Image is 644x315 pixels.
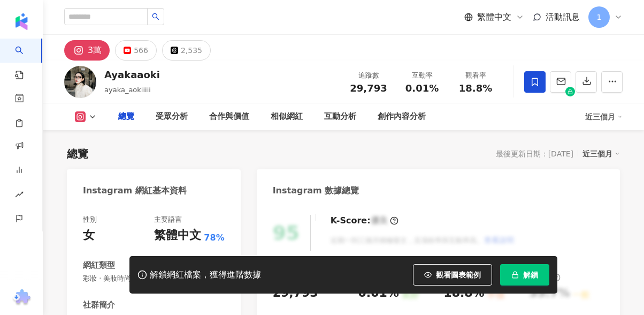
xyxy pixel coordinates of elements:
span: 解鎖 [523,271,538,279]
div: 最後更新日期：[DATE] [496,149,573,158]
img: logo icon [13,13,30,30]
div: 解鎖網紅檔案，獲得進階數據 [150,269,261,281]
span: 觀看圖表範例 [436,271,481,279]
div: 3萬 [88,43,102,58]
div: Ayakaaoki [104,68,160,81]
a: search [15,39,36,80]
span: 78% [204,232,224,244]
div: 觀看率 [455,70,496,81]
div: 追蹤數 [348,70,389,81]
div: 繁體中文 [154,227,201,244]
div: 性別 [83,215,97,224]
span: 29,793 [350,82,387,94]
button: 566 [115,40,157,61]
div: 近三個月 [585,108,623,125]
span: ayaka_aokiiiii [104,86,151,94]
img: KOL Avatar [64,66,96,98]
div: 主要語言 [154,215,182,224]
div: 互動分析 [324,110,356,123]
div: 近三個月 [582,147,620,161]
div: K-Score : [331,215,398,227]
div: 創作內容分析 [378,110,426,123]
img: chrome extension [11,289,32,306]
div: 總覽 [67,146,88,161]
div: 受眾分析 [156,110,188,123]
div: 相似網紅 [271,110,303,123]
span: 繁體中文 [477,11,511,23]
div: 2,535 [181,43,202,58]
div: 女 [83,227,95,244]
div: 總覽 [118,110,134,123]
span: 18.8% [459,83,492,94]
span: search [152,13,159,20]
button: 2,535 [162,40,211,61]
div: Instagram 網紅基本資料 [83,185,187,197]
div: 合作與價值 [209,110,249,123]
button: 觀看圖表範例 [413,264,492,286]
div: 互動率 [402,70,442,81]
button: 3萬 [64,40,110,61]
span: 0.01% [405,83,439,94]
div: Instagram 數據總覽 [273,185,359,197]
div: 社群簡介 [83,299,115,311]
div: 566 [134,43,148,58]
span: 活動訊息 [546,12,580,22]
span: rise [15,184,24,208]
button: 解鎖 [500,264,549,286]
span: 1 [597,11,602,23]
